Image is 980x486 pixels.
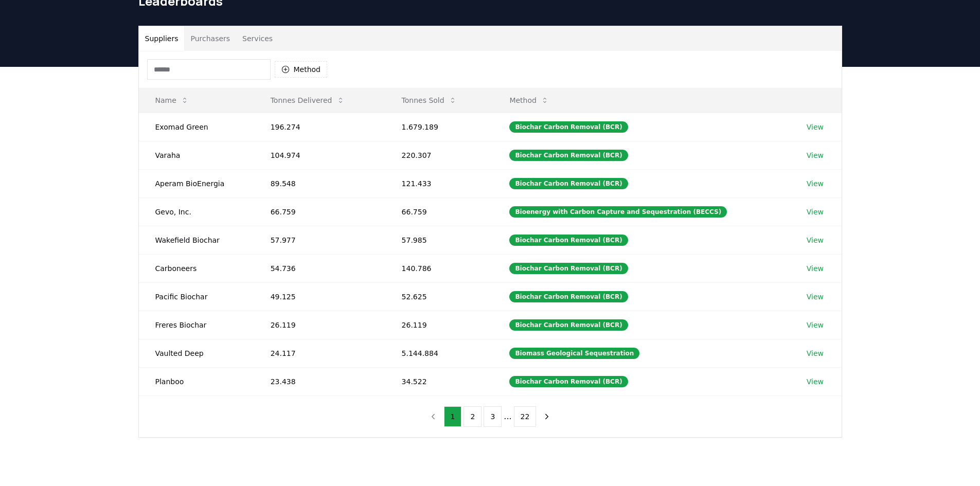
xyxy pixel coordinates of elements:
td: Wakefield Biochar [139,226,254,254]
td: 5.144.884 [385,339,493,367]
td: 89.548 [254,169,385,197]
button: Name [147,90,197,111]
a: View [807,292,824,302]
button: Purchasers [184,26,236,51]
button: next page [538,406,556,427]
li: ... [504,410,511,423]
div: Biochar Carbon Removal (BCR) [509,376,628,387]
div: Biochar Carbon Removal (BCR) [509,263,628,274]
a: View [807,320,824,330]
button: Method [501,90,557,111]
button: Suppliers [139,26,185,51]
td: 52.625 [385,282,493,311]
a: View [807,348,824,358]
td: 26.119 [385,311,493,339]
td: 121.433 [385,169,493,197]
td: Varaha [139,141,254,169]
td: Pacific Biochar [139,282,254,311]
td: 66.759 [385,197,493,226]
td: 104.974 [254,141,385,169]
div: Biochar Carbon Removal (BCR) [509,150,628,161]
td: Freres Biochar [139,311,254,339]
td: 54.736 [254,254,385,282]
td: 23.438 [254,367,385,395]
div: Bioenergy with Carbon Capture and Sequestration (BECCS) [509,206,727,218]
div: Biomass Geological Sequestration [509,348,639,359]
td: 1.679.189 [385,113,493,141]
td: 196.274 [254,113,385,141]
button: Tonnes Sold [394,90,465,111]
a: View [807,263,824,274]
td: 26.119 [254,311,385,339]
div: Biochar Carbon Removal (BCR) [509,291,628,302]
td: 49.125 [254,282,385,311]
button: 2 [464,406,482,427]
a: View [807,235,824,245]
td: 220.307 [385,141,493,169]
a: View [807,150,824,160]
a: View [807,178,824,189]
a: View [807,207,824,217]
a: View [807,376,824,387]
div: Biochar Carbon Removal (BCR) [509,235,628,246]
button: Method [275,61,328,78]
a: View [807,122,824,132]
td: Exomad Green [139,113,254,141]
td: Gevo, Inc. [139,197,254,226]
td: 34.522 [385,367,493,395]
td: Planboo [139,367,254,395]
button: Services [236,26,279,51]
button: 3 [484,406,502,427]
button: 1 [444,406,462,427]
button: 22 [514,406,537,427]
div: Biochar Carbon Removal (BCR) [509,121,628,133]
td: Vaulted Deep [139,339,254,367]
td: Aperam BioEnergia [139,169,254,197]
div: Biochar Carbon Removal (BCR) [509,319,628,331]
button: Tonnes Delivered [262,90,353,111]
td: 140.786 [385,254,493,282]
td: 66.759 [254,197,385,226]
td: 24.117 [254,339,385,367]
td: Carboneers [139,254,254,282]
td: 57.977 [254,226,385,254]
div: Biochar Carbon Removal (BCR) [509,178,628,189]
td: 57.985 [385,226,493,254]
